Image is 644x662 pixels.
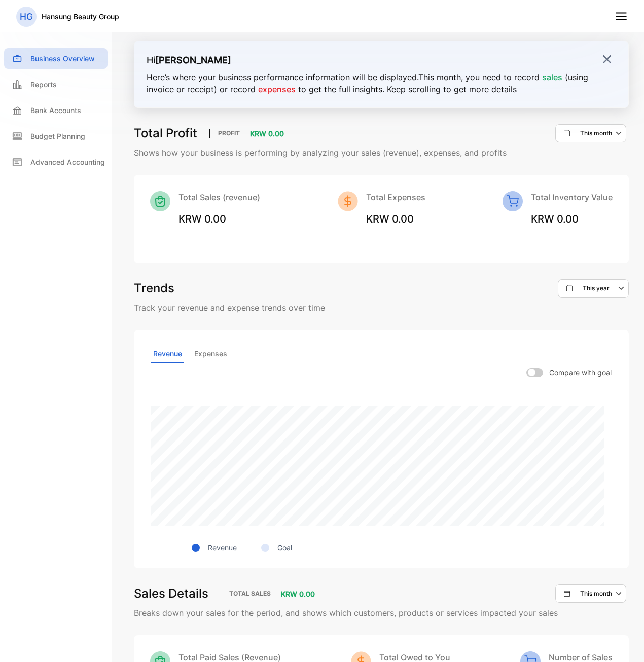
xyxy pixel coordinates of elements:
img: close [602,54,612,64]
iframe: LiveChat chat widget [445,300,644,662]
a: Bank Accounts [4,100,108,121]
span: KRW 0.00 [250,129,284,138]
img: Icon [503,191,523,211]
span: expenses [258,84,296,94]
p: Revenue [151,345,184,363]
p: HG [20,10,33,23]
p: Total Sales [221,589,279,598]
button: This year [558,279,629,298]
p: Goal [277,542,292,553]
p: Bank Accounts [30,105,81,116]
span: KRW 0.00 [281,590,315,598]
p: Business Overview [30,53,95,64]
p: Shows how your business is performing by analyzing your sales (revenue), expenses, and profits [134,146,629,159]
p: Hi [147,53,616,67]
span: sales [542,72,562,82]
span: KRW 0.00 [178,213,226,225]
p: Budget Planning [30,131,85,141]
p: This year [583,284,610,293]
p: Advanced Accounting [30,157,105,167]
img: Icon [338,191,358,211]
p: This month [580,129,612,138]
span: KRW 0.00 [531,213,579,225]
h3: Total Profit [134,124,197,142]
a: Business Overview [4,48,108,69]
strong: [PERSON_NAME] [155,55,231,65]
p: Revenue [208,542,237,553]
span: KRW 0.00 [366,213,414,225]
a: Advanced Accounting [4,152,108,172]
p: Expenses [192,345,229,363]
a: Reports [4,74,108,95]
p: Here’s where your business performance information will be displayed. This month , you need to re... [147,71,616,95]
p: Track your revenue and expense trends over time [134,302,629,314]
h3: Trends [134,279,174,298]
p: Total Sales (revenue) [178,191,260,203]
p: PROFIT [209,129,248,138]
h3: Sales Details [134,584,208,603]
p: Breaks down your sales for the period, and shows which customers, products or services impacted y... [134,607,629,619]
p: Total Inventory Value [531,191,613,203]
img: Icon [150,191,170,211]
a: Budget Planning [4,126,108,146]
button: This month [555,124,626,142]
p: Total Expenses [366,191,425,203]
p: Hansung Beauty Group [42,11,119,22]
p: Reports [30,79,57,90]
